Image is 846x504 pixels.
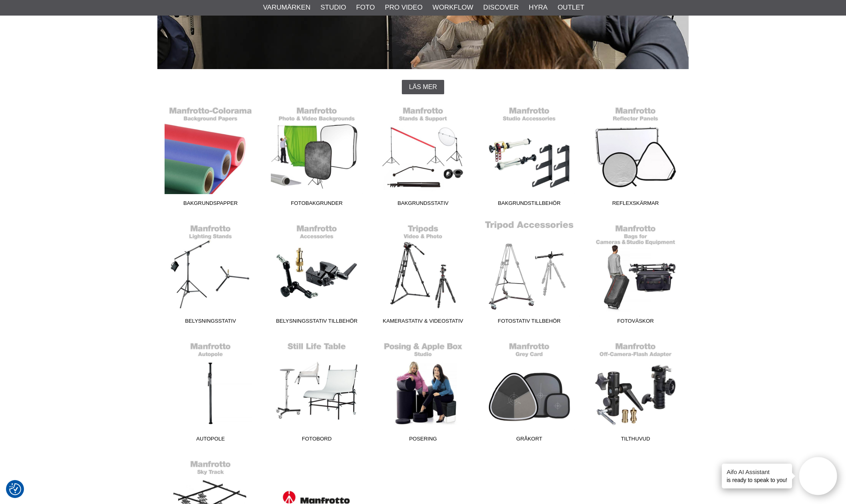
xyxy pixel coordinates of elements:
span: Bakgrundstillbehör [476,199,582,210]
a: Pro Video [385,2,422,13]
span: Posering [370,435,476,446]
a: Autopole [157,338,264,446]
span: Reflexskärmar [582,199,689,210]
a: Studio [320,2,346,13]
span: Gråkort [476,435,582,446]
a: Tilthuvud [582,338,689,446]
span: Fotobord [264,435,370,446]
a: Belysningsstativ [157,220,264,328]
button: Samtyckesinställningar [9,482,21,496]
span: Tilthuvud [582,435,689,446]
a: Workflow [433,2,473,13]
span: Bakgrundsstativ [370,199,476,210]
img: Revisit consent button [9,483,21,495]
a: Hyra [529,2,548,13]
a: Fotobakgrunder [264,102,370,210]
span: Läs mer [409,83,437,91]
a: Belysningsstativ Tillbehör [264,220,370,328]
span: Fotoväskor [582,317,689,328]
a: Reflexskärmar [582,102,689,210]
a: Fotoväskor [582,220,689,328]
a: Kamerastativ & Videostativ [370,220,476,328]
span: Fotobakgrunder [264,199,370,210]
a: Varumärken [263,2,311,13]
a: Discover [483,2,519,13]
span: Belysningsstativ [157,317,264,328]
a: Fotostativ Tillbehör [476,220,582,328]
span: Belysningsstativ Tillbehör [264,317,370,328]
a: Bakgrundstillbehör [476,102,582,210]
a: Bakgrundsstativ [370,102,476,210]
span: Bakgrundspapper [157,199,264,210]
a: Fotobord [264,338,370,446]
a: Gråkort [476,338,582,446]
a: Posering [370,338,476,446]
h4: Aifo AI Assistant [727,468,787,476]
a: Foto [356,2,375,13]
a: Bakgrundspapper [157,102,264,210]
span: Autopole [157,435,264,446]
a: Outlet [558,2,584,13]
span: Kamerastativ & Videostativ [370,317,476,328]
span: Fotostativ Tillbehör [476,317,582,328]
div: is ready to speak to you! [722,464,792,488]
